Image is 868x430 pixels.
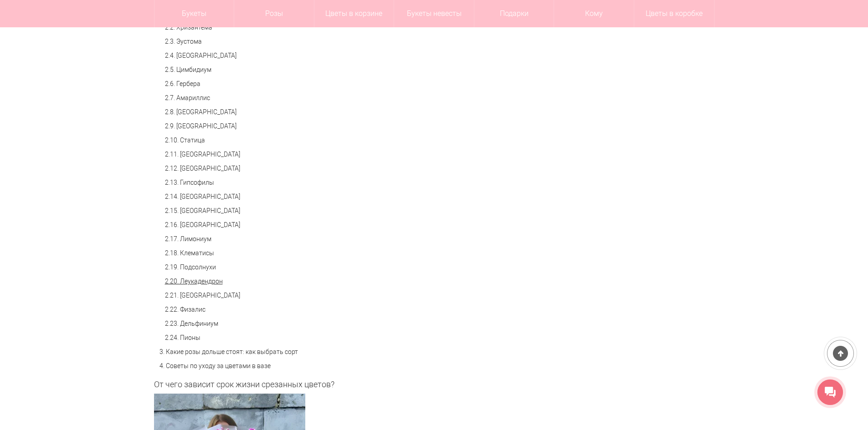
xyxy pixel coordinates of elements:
a: 3. Какие розы дольше стоят: как выбрать сорт [159,348,298,355]
a: 2.21. [GEOGRAPHIC_DATA] [165,292,240,299]
a: 2.5. Цимбидиум [165,66,211,73]
a: 2.2. Хризантема [165,24,212,31]
a: 2.17. Лимониум [165,235,211,243]
a: 2.13. Гипсофилы [165,179,214,186]
h2: От чего зависит срок жизни срезанных цветов? [154,380,541,389]
a: 2.19. Подсолнухи [165,263,216,271]
a: 2.6. Гербера [165,80,200,87]
a: 2.23. Дельфиниум [165,320,218,327]
a: 2.11. [GEOGRAPHIC_DATA] [165,151,240,158]
a: 4. Советы по уходу за цветами в вазе [159,362,271,369]
a: 2.10. Статица [165,137,205,144]
a: 2.22. Физалис [165,306,205,313]
a: 2.24. Пионы [165,334,200,341]
a: 2.15. [GEOGRAPHIC_DATA] [165,207,240,214]
a: 2.16. [GEOGRAPHIC_DATA] [165,221,240,228]
a: 2.4. [GEOGRAPHIC_DATA] [165,52,236,59]
a: 2.8. [GEOGRAPHIC_DATA] [165,108,236,116]
a: 2.12. [GEOGRAPHIC_DATA] [165,165,240,172]
a: 2.14. [GEOGRAPHIC_DATA] [165,193,240,200]
a: 2.7. Амариллис [165,94,210,101]
a: 2.9. [GEOGRAPHIC_DATA] [165,122,236,130]
a: 2.20. Леукадендрон [165,278,223,285]
a: 2.18. Клематисы [165,249,214,257]
a: 2.3. Эустома [165,38,202,45]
